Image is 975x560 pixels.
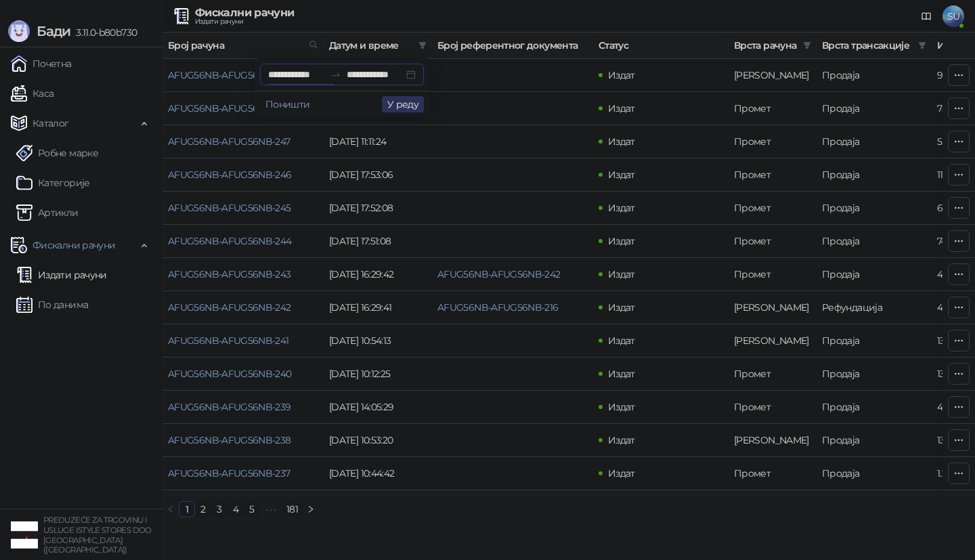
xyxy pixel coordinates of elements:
[817,59,932,92] td: Продаја
[915,35,929,56] span: filter
[168,169,292,181] a: AFUG56NB-AFUG56NB-246
[817,258,932,291] td: Продаја
[437,301,559,314] a: AFUG56NB-AFUG56NB-216
[817,358,932,391] td: Продаја
[324,324,432,358] td: [DATE] 10:54:13
[330,69,341,80] span: swap-right
[608,135,635,148] span: Издат
[162,33,324,59] th: Број рачуна
[729,291,817,324] td: Аванс
[608,368,635,380] span: Издат
[168,235,292,247] a: AFUG56NB-AFUG56NB-244
[162,225,324,258] td: AFUG56NB-AFUG56NB-244
[324,192,432,225] td: [DATE] 17:52:08
[324,158,432,192] td: [DATE] 17:53:06
[608,69,635,81] span: Издат
[608,169,635,181] span: Издат
[244,502,259,517] a: 5
[382,96,424,112] button: У реду
[817,391,932,424] td: Продаја
[162,258,324,291] td: AFUG56NB-AFUG56NB-243
[324,457,432,490] td: [DATE] 10:44:42
[195,7,294,18] div: Фискални рачуни
[324,225,432,258] td: [DATE] 17:51:08
[195,18,294,25] div: Издати рачуни
[329,38,413,53] span: Датум и време
[196,502,211,517] a: 2
[32,232,115,259] span: Фискални рачуни
[729,158,817,192] td: Промет
[168,467,290,479] a: AFUG56NB-AFUG56NB-237
[817,424,932,457] td: Продаја
[168,38,303,53] span: Број рачуна
[168,202,291,214] a: AFUG56NB-AFUG56NB-245
[227,501,244,517] li: 4
[162,391,324,424] td: AFUG56NB-AFUG56NB-239
[608,202,635,214] span: Издат
[162,125,324,158] td: AFUG56NB-AFUG56NB-247
[608,467,635,479] span: Издат
[817,324,932,358] td: Продаја
[168,301,291,314] a: AFUG56NB-AFUG56NB-242
[822,38,913,53] span: Врста трансакције
[179,502,194,517] a: 1
[162,501,179,517] li: Претходна страна
[11,80,53,107] a: Каса
[729,391,817,424] td: Промет
[324,125,432,158] td: [DATE] 11:11:24
[817,92,932,125] td: Продаја
[168,335,289,347] a: AFUG56NB-AFUG56NB-241
[729,125,817,158] td: Промет
[244,501,260,517] li: 5
[437,268,561,280] a: AFUG56NB-AFUG56NB-242
[70,26,137,39] span: 3.11.0-b80b730
[37,23,70,39] span: Бади
[11,521,38,548] img: 64x64-companyLogo-77b92cf4-9946-4f36-9751-bf7bb5fd2c7d.png
[608,235,635,247] span: Издат
[162,59,324,92] td: AFUG56NB-AFUG56NB-249
[162,501,179,517] button: left
[11,50,72,77] a: Почетна
[303,501,319,517] li: Следећа страна
[260,96,316,112] button: Поништи
[608,301,635,314] span: Издат
[162,358,324,391] td: AFUG56NB-AFUG56NB-240
[324,358,432,391] td: [DATE] 10:12:25
[16,261,107,288] a: Издати рачуни
[168,401,291,413] a: AFUG56NB-AFUG56NB-239
[162,424,324,457] td: AFUG56NB-AFUG56NB-238
[16,204,32,221] img: Artikli
[729,192,817,225] td: Промет
[16,291,88,318] a: По данима
[211,501,227,517] li: 3
[915,5,937,27] a: Документација
[168,368,292,380] a: AFUG56NB-AFUG56NB-240
[729,59,817,92] td: Аванс
[817,457,932,490] td: Продаја
[918,41,926,49] span: filter
[729,424,817,457] td: Аванс
[324,391,432,424] td: [DATE] 14:05:29
[324,291,432,324] td: [DATE] 16:29:41
[16,169,90,196] a: Категорије
[608,434,635,446] span: Издат
[162,92,324,125] td: AFUG56NB-AFUG56NB-248
[167,505,175,513] span: left
[817,33,932,59] th: Врста трансакције
[260,501,282,517] li: Следећих 5 Страна
[800,35,814,56] span: filter
[942,5,964,27] span: SU
[162,192,324,225] td: AFUG56NB-AFUG56NB-245
[168,69,292,81] a: AFUG56NB-AFUG56NB-249
[162,457,324,490] td: AFUG56NB-AFUG56NB-237
[43,515,152,555] small: PREDUZEĆE ZA TRGOVINU I USLUGE ISTYLE STORES DOO [GEOGRAPHIC_DATA] ([GEOGRAPHIC_DATA])
[16,199,79,226] a: ArtikliАртикли
[168,102,292,114] a: AFUG56NB-AFUG56NB-248
[817,225,932,258] td: Продаја
[162,324,324,358] td: AFUG56NB-AFUG56NB-241
[817,291,932,324] td: Рефундација
[8,20,30,42] img: Logo
[330,69,341,80] span: to
[593,33,729,59] th: Статус
[303,501,319,517] button: right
